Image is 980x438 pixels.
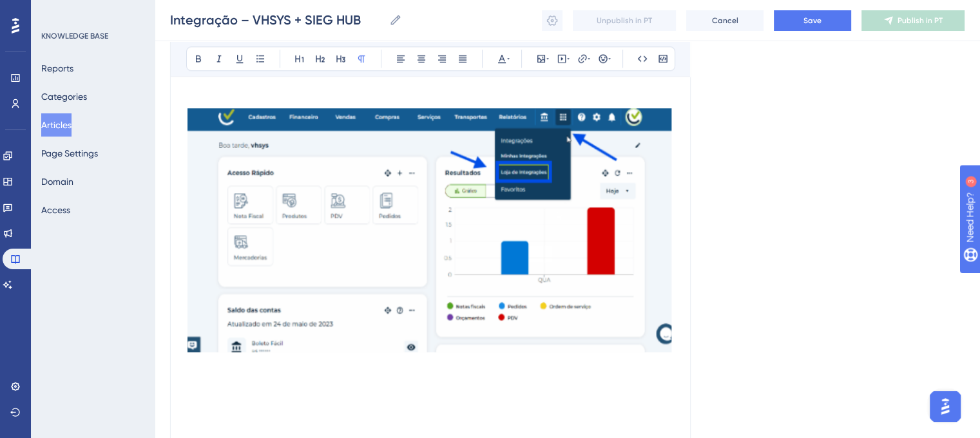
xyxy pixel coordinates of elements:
[573,10,676,31] button: Unpublish in PT
[41,57,73,80] button: Reports
[170,11,384,29] input: Article Name
[712,15,738,26] span: Cancel
[41,31,108,41] div: KNOWLEDGE BASE
[803,15,821,26] span: Save
[41,198,70,222] button: Access
[30,3,81,19] span: Need Help?
[41,113,72,137] button: Articles
[41,142,98,165] button: Page Settings
[926,387,965,426] iframe: UserGuiding AI Assistant Launcher
[861,10,965,31] button: Publish in PT
[90,6,93,17] div: 3
[41,170,73,193] button: Domain
[41,85,87,108] button: Categories
[898,15,943,26] span: Publish in PT
[686,10,764,31] button: Cancel
[774,10,851,31] button: Save
[597,15,652,26] span: Unpublish in PT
